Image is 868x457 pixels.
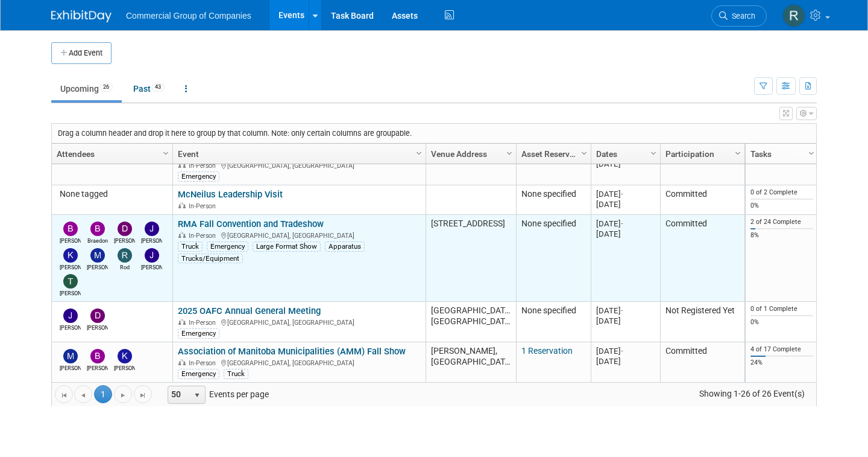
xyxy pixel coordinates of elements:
[59,391,69,400] span: Go to the first page
[90,349,105,363] img: Braden Coran
[192,391,202,400] span: select
[621,219,623,228] span: -
[596,199,655,209] div: [DATE]
[138,391,148,400] span: Go to the last page
[647,144,661,162] a: Column Settings
[750,318,814,327] div: 0%
[51,10,112,22] img: ExhibitDay
[63,349,78,363] img: Mitch Mesenchuk
[207,241,248,251] div: Emergency
[325,241,365,251] div: Apparatus
[521,219,576,228] span: None specified
[660,185,744,215] td: Committed
[168,386,189,403] span: 50
[750,218,814,226] div: 2 of 24 Complete
[99,83,113,92] span: 26
[63,308,78,323] img: Jamie Zimmerman
[94,385,112,403] span: 1
[426,302,516,342] td: [GEOGRAPHIC_DATA], [GEOGRAPHIC_DATA]
[151,83,165,92] span: 43
[178,189,283,200] a: McNeilus Leadership Visit
[596,144,652,164] a: Dates
[224,369,248,379] div: Truck
[750,188,814,197] div: 0 of 2 Complete
[503,144,517,162] a: Column Settings
[60,236,81,245] div: Brennan Kapler
[87,363,108,372] div: Braden Coran
[579,149,589,158] span: Column Settings
[114,363,135,372] div: Kris Kaminski
[126,11,251,21] span: Commercial Group of Companies
[505,149,514,158] span: Column Settings
[118,391,128,400] span: Go to the next page
[413,144,426,162] a: Column Settings
[621,190,623,199] span: -
[750,231,814,240] div: 8%
[189,319,219,327] span: In-Person
[732,144,745,162] a: Column Settings
[60,263,81,272] div: Kelly Mayhew
[63,248,78,263] img: Kelly Mayhew
[178,171,219,181] div: Emergency
[750,345,814,354] div: 4 of 17 Complete
[189,359,219,367] span: In-Person
[660,215,744,302] td: Committed
[87,263,108,272] div: Mike Feduniw
[141,263,162,272] div: Joe Galloway
[124,77,174,100] a: Past43
[426,145,516,185] td: [GEOGRAPHIC_DATA]
[178,369,219,379] div: Emergency
[178,357,420,368] div: [GEOGRAPHIC_DATA], [GEOGRAPHIC_DATA]
[521,346,573,356] a: 1 Reservation
[750,305,814,313] div: 0 of 1 Complete
[52,124,816,143] div: Drag a column header and drop it here to group by that column. Note: only certain columns are gro...
[253,241,321,251] div: Large Format Show
[621,347,623,356] span: -
[178,254,243,263] div: Trucks/Equipment
[87,236,108,245] div: Braedon Humphrey
[87,323,108,332] div: Derek MacDonald
[178,232,186,238] img: In-Person Event
[178,241,203,251] div: Truck
[578,144,591,162] a: Column Settings
[63,222,78,236] img: Brennan Kapler
[782,4,805,27] img: Rod Leland
[118,349,132,363] img: Kris Kaminski
[805,144,819,162] a: Column Settings
[649,149,658,158] span: Column Settings
[160,144,173,162] a: Column Settings
[596,316,655,326] div: [DATE]
[596,356,655,366] div: [DATE]
[178,359,186,365] img: In-Person Event
[178,202,186,208] img: In-Person Event
[728,11,755,21] span: Search
[178,305,321,316] a: 2025 OAFC Annual General Meeting
[74,385,92,403] a: Go to the previous page
[414,149,424,158] span: Column Settings
[688,385,816,402] span: Showing 1-26 of 26 Event(s)
[51,77,122,100] a: Upcoming26
[596,229,655,239] div: [DATE]
[60,363,81,372] div: Mitch Mesenchuk
[660,302,744,342] td: Not Registered Yet
[145,222,159,236] img: Jason Fast
[178,319,186,325] img: In-Person Event
[621,306,623,315] span: -
[733,149,743,158] span: Column Settings
[750,202,814,210] div: 0%
[57,144,165,164] a: Attendees
[114,236,135,245] div: David West
[178,160,420,170] div: [GEOGRAPHIC_DATA], [GEOGRAPHIC_DATA]
[189,162,219,170] span: In-Person
[711,5,767,27] a: Search
[521,305,576,315] span: None specified
[189,202,219,210] span: In-Person
[90,308,105,323] img: Derek MacDonald
[596,159,655,169] div: [DATE]
[141,236,162,245] div: Jason Fast
[114,263,135,272] div: Rod Leland
[521,144,583,164] a: Asset Reservations
[51,42,112,64] button: Add Event
[114,385,132,403] a: Go to the next page
[90,248,105,263] img: Mike Feduniw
